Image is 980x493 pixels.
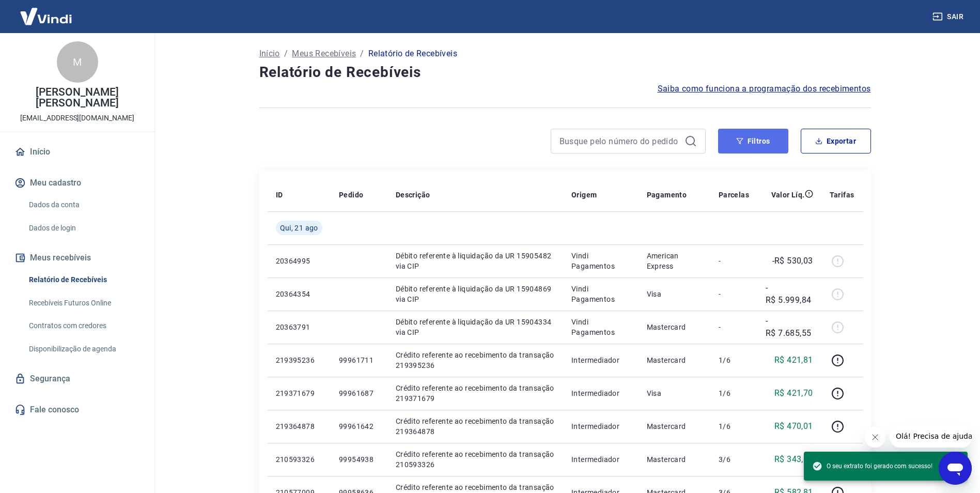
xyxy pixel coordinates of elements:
a: Fale conosco [12,398,142,421]
p: Vindi Pagamentos [571,317,630,337]
a: Dados de login [25,218,142,239]
p: Vindi Pagamentos [571,251,630,271]
button: Filtros [718,129,788,153]
p: Intermediador [571,388,630,398]
p: Origem [571,190,597,200]
p: Pagamento [647,190,687,200]
p: 20364354 [276,289,322,299]
p: Descrição [396,190,430,200]
a: Contratos com credores [25,315,142,336]
p: 1/6 [719,355,749,365]
iframe: Fechar mensagem [865,427,885,448]
a: Disponibilização de agenda [25,338,142,360]
p: Crédito referente ao recebimento da transação 210593326 [396,449,555,470]
p: / [284,48,288,60]
p: Parcelas [719,190,749,200]
p: 20363791 [276,322,322,332]
p: Tarifas [830,190,854,200]
p: Visa [647,289,702,299]
p: Débito referente à liquidação da UR 15905482 via CIP [396,251,555,271]
p: / [360,48,364,60]
img: Vindi [12,1,80,32]
iframe: Botão para abrir a janela de mensagens [939,452,972,485]
p: Crédito referente ao recebimento da transação 219371679 [396,383,555,404]
button: Meus recebíveis [12,246,142,269]
div: M [57,41,98,83]
p: Intermediador [571,421,630,432]
p: 99954938 [339,454,379,465]
p: 1/6 [719,388,749,398]
p: R$ 343,86 [774,453,813,466]
p: Mastercard [647,421,702,432]
a: Saiba como funciona a programação dos recebimentos [658,83,871,95]
p: Visa [647,388,702,398]
p: Crédito referente ao recebimento da transação 219395236 [396,350,555,371]
p: 219371679 [276,388,322,398]
p: American Express [647,251,702,271]
p: ID [276,190,283,200]
p: 210593326 [276,454,322,465]
p: Débito referente à liquidação da UR 15904334 via CIP [396,317,555,337]
p: 219364878 [276,421,322,432]
h4: Relatório de Recebíveis [259,62,871,83]
a: Meus Recebíveis [292,48,356,60]
p: Débito referente à liquidação da UR 15904869 via CIP [396,284,555,304]
p: -R$ 530,03 [772,255,813,267]
p: Crédito referente ao recebimento da transação 219364878 [396,416,555,437]
p: 3/6 [719,454,749,465]
p: Valor Líq. [771,190,805,200]
iframe: Mensagem da empresa [890,425,972,448]
p: Vindi Pagamentos [571,284,630,304]
button: Exportar [801,129,871,153]
p: Mastercard [647,322,702,332]
p: Relatório de Recebíveis [368,48,457,60]
a: Dados da conta [25,194,142,215]
p: R$ 421,81 [774,354,813,366]
p: - [719,322,749,332]
p: 99961711 [339,355,379,365]
a: Segurança [12,367,142,390]
p: -R$ 5.999,84 [766,282,813,306]
button: Sair [930,7,968,26]
p: Mastercard [647,355,702,365]
input: Busque pelo número do pedido [559,133,680,149]
p: Intermediador [571,454,630,465]
p: 20364995 [276,256,322,266]
a: Início [12,141,142,163]
button: Meu cadastro [12,172,142,194]
p: - [719,256,749,266]
p: -R$ 7.685,55 [766,315,813,340]
p: Pedido [339,190,363,200]
span: Qui, 21 ago [280,223,318,233]
span: Olá! Precisa de ajuda? [6,7,87,16]
a: Início [259,48,280,60]
p: - [719,289,749,299]
a: Relatório de Recebíveis [25,269,142,290]
span: O seu extrato foi gerado com sucesso! [812,461,932,471]
p: Intermediador [571,355,630,365]
p: R$ 470,01 [774,420,813,433]
p: 219395236 [276,355,322,365]
p: Mastercard [647,454,702,465]
p: [PERSON_NAME] [PERSON_NAME] [8,87,146,109]
a: Recebíveis Futuros Online [25,292,142,314]
p: 99961687 [339,388,379,398]
p: R$ 421,70 [774,387,813,399]
p: 1/6 [719,421,749,432]
p: [EMAIL_ADDRESS][DOMAIN_NAME] [20,113,134,124]
p: 99961642 [339,421,379,432]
